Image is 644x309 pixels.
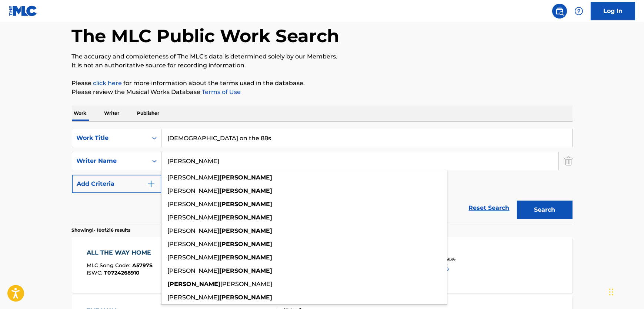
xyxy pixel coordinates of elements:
[168,214,220,221] span: [PERSON_NAME]
[564,152,573,170] img: Delete Criterion
[87,262,132,269] span: MLC Song Code :
[220,254,273,261] strong: [PERSON_NAME]
[77,134,143,142] div: Work Title
[220,294,273,301] strong: [PERSON_NAME]
[221,281,273,288] span: [PERSON_NAME]
[168,254,220,261] span: [PERSON_NAME]
[201,88,241,95] a: Terms of Use
[555,7,564,16] img: search
[147,179,156,188] img: 9d2ae6d4665cec9f34b9.svg
[220,214,273,221] strong: [PERSON_NAME]
[571,4,586,19] div: Help
[168,294,220,301] span: [PERSON_NAME]
[168,281,221,288] strong: [PERSON_NAME]
[574,7,583,16] img: help
[132,262,153,269] span: A5797S
[591,2,635,20] a: Log In
[607,273,644,309] iframe: Chat Widget
[72,175,161,193] button: Add Criteria
[102,105,122,121] p: Writer
[168,187,220,194] span: [PERSON_NAME]
[72,237,573,293] a: ALL THE WAY HOMEMLC Song Code:A5797SISWC:T0724268910Writers (1)[PERSON_NAME]Recording Artists (62...
[9,6,37,16] img: MLC Logo
[220,201,273,208] strong: [PERSON_NAME]
[77,157,143,165] div: Writer Name
[220,174,273,181] strong: [PERSON_NAME]
[465,200,513,216] a: Reset Search
[87,248,155,257] div: ALL THE WAY HOME
[72,52,573,61] p: The accuracy and completeness of The MLC's data is determined solely by our Members.
[72,129,573,223] form: Search Form
[220,227,273,234] strong: [PERSON_NAME]
[220,241,273,248] strong: [PERSON_NAME]
[72,88,573,97] p: Please review the Musical Works Database
[220,187,273,194] strong: [PERSON_NAME]
[87,269,104,276] span: ISWC :
[168,267,220,274] span: [PERSON_NAME]
[93,80,122,87] a: click here
[168,201,220,208] span: [PERSON_NAME]
[168,174,220,181] span: [PERSON_NAME]
[552,4,567,19] a: Public Search
[72,25,340,47] h1: The MLC Public Work Search
[609,281,614,303] div: Drag
[104,269,140,276] span: T0724268910
[168,227,220,234] span: [PERSON_NAME]
[72,105,89,121] p: Work
[517,201,573,219] button: Search
[220,267,273,274] strong: [PERSON_NAME]
[72,79,573,88] p: Please for more information about the terms used in the database.
[72,227,131,234] p: Showing 1 - 10 of 216 results
[168,241,220,248] span: [PERSON_NAME]
[135,105,162,121] p: Publisher
[72,61,573,70] p: It is not an authoritative source for recording information.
